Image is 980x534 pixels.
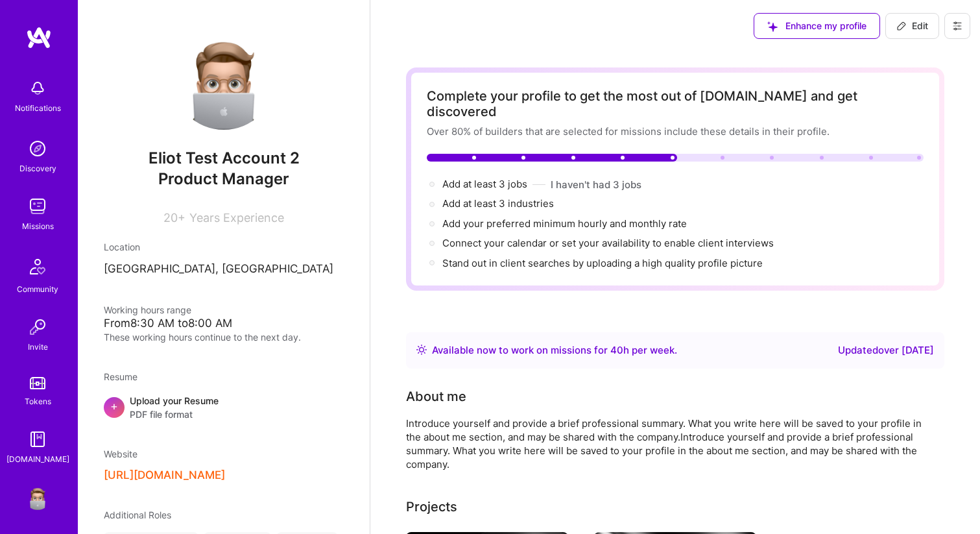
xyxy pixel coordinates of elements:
img: guide book [25,426,51,452]
div: Over 80% of builders that are selected for missions include these details in their profile. [427,125,924,138]
img: Community [22,251,53,282]
div: These working hours continue to the next day. [104,330,344,344]
button: I haven't had 3 jobs [551,178,641,191]
div: Introduce yourself and provide a brief professional summary. What you write here will be saved to... [406,417,925,471]
div: Invite [28,340,48,354]
img: User Avatar [172,26,276,130]
img: bell [25,75,51,101]
img: discovery [25,136,51,162]
div: Notifications [15,101,61,115]
span: Product Manager [158,169,289,188]
div: Complete your profile to get the most out of [DOMAIN_NAME] and get discovered [427,88,924,119]
span: Add at least 3 industries [442,197,554,210]
div: From 8:30 AM to 8:00 AM [104,317,344,330]
p: [GEOGRAPHIC_DATA], [GEOGRAPHIC_DATA] [104,261,344,277]
span: 20+ [163,211,185,225]
a: User Avatar [21,484,54,510]
img: tokens [30,377,45,389]
img: logo [26,26,52,49]
span: 40 [610,344,623,356]
button: Edit [885,13,939,39]
span: Resume [104,371,137,382]
span: Additional Roles [104,509,171,520]
div: Stand out in client searches by uploading a high quality profile picture [442,256,763,270]
span: Add at least 3 jobs [442,178,527,190]
span: Website [104,448,137,459]
div: Projects [406,497,457,516]
img: Availability [416,345,427,355]
button: Enhance my profile [754,13,880,39]
span: PDF file format [130,407,219,421]
span: Enhance my profile [767,19,866,32]
img: User Avatar [25,484,51,510]
div: +Upload your ResumePDF file format [104,394,344,421]
button: [URL][DOMAIN_NAME] [104,468,225,482]
img: Invite [25,314,51,340]
div: [DOMAIN_NAME] [6,452,69,466]
div: Tokens [25,394,51,408]
span: Edit [896,19,928,32]
div: Updated over [DATE] [838,343,934,358]
span: Connect your calendar or set your availability to enable client interviews [442,237,774,249]
div: Discovery [19,162,56,175]
div: Community [17,282,58,296]
span: Working hours range [104,304,191,315]
span: Years Experience [189,211,284,225]
div: Available now to work on missions for h per week . [432,343,677,358]
span: + [110,399,118,413]
div: Missions [22,219,54,233]
span: Eliot Test Account 2 [104,149,344,168]
div: Upload your Resume [130,394,219,421]
img: teamwork [25,193,51,219]
span: Add your preferred minimum hourly and monthly rate [442,217,687,230]
div: Location [104,240,344,254]
div: About me [406,387,466,406]
i: icon SuggestedTeams [767,21,778,32]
